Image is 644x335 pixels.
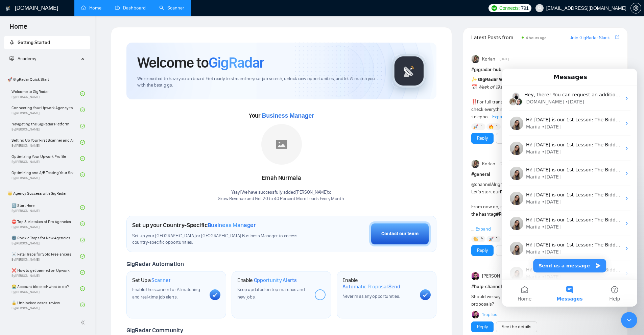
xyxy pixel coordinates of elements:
[8,148,21,162] img: Profile image for Mariia
[40,55,59,62] div: • [DATE]
[472,160,480,168] img: Korlan
[478,84,523,90] em: Week of 19.06 – 25.06
[9,40,14,45] span: rocket
[11,151,80,166] a: Optimizing Your Upwork ProfileBy[PERSON_NAME]
[471,77,617,120] span: For full transparency, all the job titles are clickable, so you can go and check everything yours...
[18,40,50,45] span: Getting Started
[381,230,419,238] div: Contact our team
[80,303,85,307] span: check-circle
[24,155,39,162] div: Mariia
[237,287,305,300] span: Keep updated on top matches and new jobs.
[496,123,498,130] span: 1
[80,319,87,326] span: double-left
[107,228,118,233] span: Help
[40,205,59,212] div: • [DATE]
[11,281,80,296] a: 😭 Account blocked: what to do?By[PERSON_NAME]
[115,5,146,11] a: dashboardDashboard
[24,130,39,137] div: Mariia
[342,277,414,290] h1: Enable
[261,124,302,165] img: placeholder.png
[492,114,507,120] span: Expand
[496,245,537,256] button: See the details
[132,233,311,246] span: Set up your [GEOGRAPHIC_DATA] or [GEOGRAPHIC_DATA] Business Manager to access country-specific op...
[54,228,80,233] span: Messages
[5,73,90,86] span: 🚀 GigRadar Quick Start
[81,5,101,11] a: homeHome
[262,112,314,119] span: Business Manager
[482,311,497,318] a: 1replies
[8,73,21,87] img: Profile image for Mariia
[481,123,482,130] span: 1
[159,5,184,11] a: searchScanner
[496,211,535,217] strong: #PracticalTuesday
[502,247,531,254] a: See the details
[11,86,80,101] a: Welcome to GigRadarBy[PERSON_NAME]
[80,221,85,226] span: check-circle
[471,294,609,307] span: Should we say "We dit <result> at <agency>" or "I did <result>" in the proposals?
[471,283,619,290] h1: # help-channel
[24,205,39,212] div: Mariia
[489,237,494,241] img: 🚀
[11,102,80,117] a: Connecting Your Upwork Agency to GigRadarBy[PERSON_NAME]
[80,91,85,96] span: check-circle
[208,221,256,229] span: Business Manager
[471,84,477,90] span: 📅
[11,200,80,215] a: 1️⃣ Start HereBy[PERSON_NAME]
[342,283,400,290] span: Automatic Proposal Send
[502,69,637,307] iframe: Intercom live chat
[80,107,85,112] span: check-circle
[80,172,85,177] span: check-circle
[4,22,33,36] span: Home
[471,245,494,256] button: Reply
[471,182,616,232] span: Alright, friends, here we go! Let’s start our yaaaay! :catt: From now on, everything related to o...
[80,124,85,128] span: check-circle
[4,36,90,49] li: Getting Started
[22,30,62,37] div: [DOMAIN_NAME]
[621,312,637,328] iframe: Intercom live chat
[471,171,619,178] h1: # general
[478,77,547,82] strong: GigRadar Weekly Achievements
[80,286,85,291] span: check-circle
[473,124,478,129] img: 🚀
[369,221,431,246] button: Contact our team
[8,123,21,137] img: Profile image for Mariia
[8,48,21,62] img: Profile image for Mariia
[237,277,297,284] h1: Enable
[471,77,477,82] span: ✨
[392,54,426,88] img: gigradar-logo.png
[11,233,80,247] a: 🌚 Rookie Traps for New AgenciesBy[PERSON_NAME]
[218,189,345,202] div: Yaay! We have successfully added [PERSON_NAME] to
[11,135,80,150] a: Setting Up Your First Scanner and Auto-BidderBy[PERSON_NAME]
[615,34,619,41] a: export
[24,55,39,62] div: Mariia
[500,56,509,62] span: [DATE]
[137,53,264,72] h1: Welcome to
[24,80,39,87] div: Mariia
[218,196,345,202] p: Grow Revenue and Get 20 to 40 Percent More Leads Every Month .
[126,327,183,334] span: GigRadar Community
[630,3,641,14] button: setting
[482,55,495,63] span: Korlan
[9,56,14,61] span: fund-projection-screen
[24,105,39,112] div: Mariia
[502,323,531,331] a: See the details
[9,56,36,62] span: Academy
[500,189,535,195] strong: Practical [DATE],
[80,140,85,145] span: check-circle
[63,30,82,37] div: • [DATE]
[631,5,641,11] span: setting
[11,297,80,312] a: 🔓 Unblocked cases: reviewBy[PERSON_NAME]
[80,156,85,161] span: check-circle
[40,155,59,162] div: • [DATE]
[526,35,547,40] span: 4 hours ago
[496,133,537,144] button: See the details
[80,254,85,259] span: check-circle
[471,182,491,187] span: @channel
[502,135,531,142] a: See the details
[8,198,21,212] img: Profile image for Mariia
[80,238,85,242] span: check-circle
[132,287,200,300] span: Enable the scanner for AI matching and real-time job alerts.
[482,272,515,280] span: [PERSON_NAME]
[40,105,59,112] div: • [DATE]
